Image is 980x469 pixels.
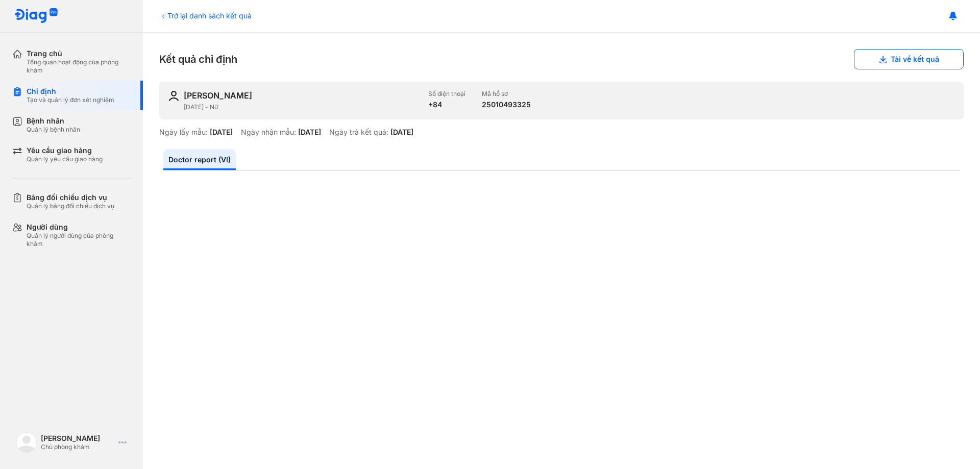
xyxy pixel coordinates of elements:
[184,90,252,101] div: [PERSON_NAME]
[27,58,131,75] div: Tổng quan hoạt động của phòng khám
[482,90,531,98] div: Mã hồ sơ
[27,126,80,134] div: Quản lý bệnh nhân
[159,49,964,69] div: Kết quả chỉ định
[159,128,208,137] div: Ngày lấy mẫu:
[167,90,180,102] img: user-icon
[854,49,964,69] button: Tải về kết quả
[428,100,465,109] div: +84
[482,100,531,109] div: 25010493325
[163,149,236,170] a: Doctor report (VI)
[27,232,131,248] div: Quản lý người dùng của phòng khám
[241,128,296,137] div: Ngày nhận mẫu:
[159,10,252,21] div: Trở lại danh sách kết quả
[41,434,114,443] div: [PERSON_NAME]
[27,116,80,126] div: Bệnh nhân
[27,49,131,58] div: Trang chủ
[298,128,321,137] div: [DATE]
[27,146,103,155] div: Yêu cầu giao hàng
[14,8,58,24] img: logo
[27,202,114,210] div: Quản lý bảng đối chiếu dịch vụ
[390,128,413,137] div: [DATE]
[329,128,388,137] div: Ngày trả kết quả:
[27,96,114,104] div: Tạo và quản lý đơn xét nghiệm
[184,103,420,111] div: [DATE] - Nữ
[428,90,465,98] div: Số điện thoại
[16,432,37,453] img: logo
[27,193,114,202] div: Bảng đối chiếu dịch vụ
[27,223,131,232] div: Người dùng
[210,128,233,137] div: [DATE]
[41,443,114,451] div: Chủ phòng khám
[27,87,114,96] div: Chỉ định
[27,155,103,163] div: Quản lý yêu cầu giao hàng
